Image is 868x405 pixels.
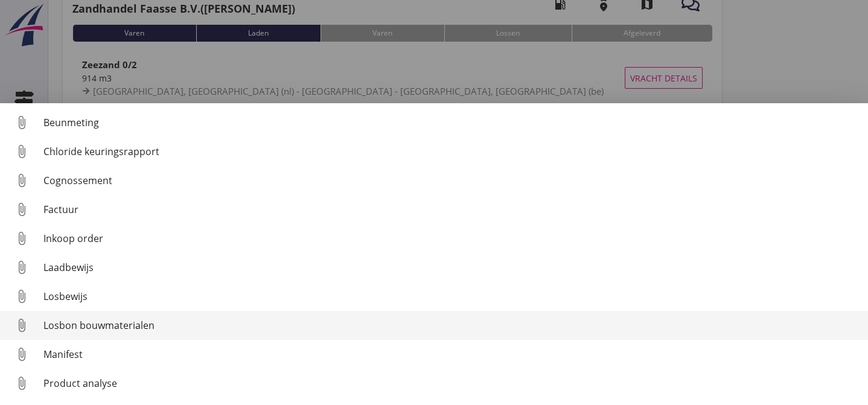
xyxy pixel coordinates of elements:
[12,113,31,132] i: attach_file
[43,144,858,159] div: Chloride keuringsrapport
[43,260,858,275] div: Laadbewijs
[43,289,858,304] div: Losbewijs
[43,347,858,362] div: Manifest
[12,200,31,219] i: attach_file
[12,229,31,248] i: attach_file
[12,258,31,277] i: attach_file
[43,376,858,391] div: Product analyse
[12,142,31,161] i: attach_file
[43,202,858,217] div: Factuur
[43,231,858,246] div: Inkoop order
[12,374,31,393] i: attach_file
[12,345,31,364] i: attach_file
[43,115,858,130] div: Beunmeting
[12,287,31,306] i: attach_file
[43,318,858,333] div: Losbon bouwmaterialen
[43,173,858,188] div: Cognossement
[12,171,31,190] i: attach_file
[12,316,31,335] i: attach_file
